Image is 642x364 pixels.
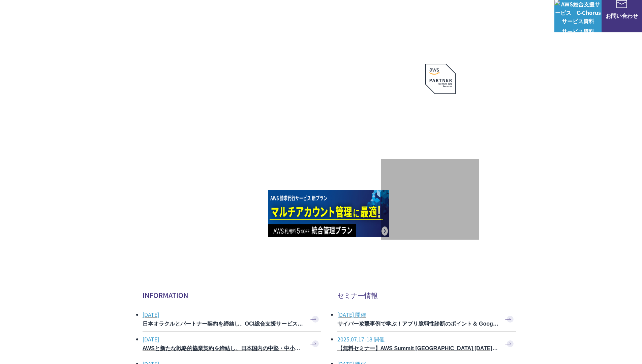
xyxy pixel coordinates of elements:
h2: セミナー情報 [337,290,516,300]
a: AWSとの戦略的協業契約 締結 [143,190,264,239]
h2: INFORMATION [143,290,321,300]
span: お問い合わせ [602,11,642,20]
img: AWSとの戦略的協業契約 締結 [143,190,264,237]
a: AWS請求代行サービス 統合管理プラン [268,190,389,239]
a: ログイン [526,9,548,18]
a: [DATE] 開催 サイバー攻撃事例で学ぶ！アプリ脆弱性診断のポイント＆ Google Cloud セキュリティ対策 [337,307,516,331]
p: サービス [333,9,362,18]
span: サービス資料 [554,27,602,35]
p: 強み [302,9,320,18]
span: [DATE] 開催 [337,309,499,320]
img: 契約件数 [395,169,465,231]
p: ナレッジ [484,9,513,18]
a: [DATE] 日本オラクルとパートナー契約を締結し、OCI総合支援サービスの提供を開始 [143,307,321,331]
a: [DATE] AWSと新たな戦略的協業契約を締結し、日本国内の中堅・中小企業でのAWS活用を加速 [143,332,321,356]
span: 2025.07.17-18 開催 [337,333,499,345]
h3: 【無料セミナー】AWS Summit [GEOGRAPHIC_DATA] [DATE] ピックアップセッション [337,345,499,353]
img: AWSプレミアティアサービスパートナー [410,64,471,94]
a: 2025.07.17-18 開催 【無料セミナー】AWS Summit [GEOGRAPHIC_DATA] [DATE] ピックアップセッション [337,332,516,356]
span: [DATE] [143,333,304,345]
p: 最上位プレミアティア サービスパートナー [392,102,489,128]
img: AWS請求代行サービス 統合管理プラン [268,190,389,237]
h1: AWS ジャーニーの 成功を実現 [143,105,381,170]
h3: サイバー攻撃事例で学ぶ！アプリ脆弱性診断のポイント＆ Google Cloud セキュリティ対策 [337,320,499,328]
em: AWS [433,102,448,112]
p: 業種別ソリューション [375,9,436,18]
h3: 日本オラクルとパートナー契約を締結し、OCI総合支援サービスの提供を開始 [143,320,304,328]
span: NHN テコラス AWS総合支援サービス [78,6,126,21]
h3: AWSと新たな戦略的協業契約を締結し、日本国内の中堅・中小企業でのAWS活用を加速 [143,345,304,353]
a: 導入事例 [449,9,471,18]
a: AWS総合支援サービス C-Chorus NHN テコラスAWS総合支援サービス [10,5,126,22]
p: AWSの導入からコスト削減、 構成・運用の最適化からデータ活用まで 規模や業種業態を問わない マネージドサービスで [143,54,381,98]
span: [DATE] [143,309,304,320]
